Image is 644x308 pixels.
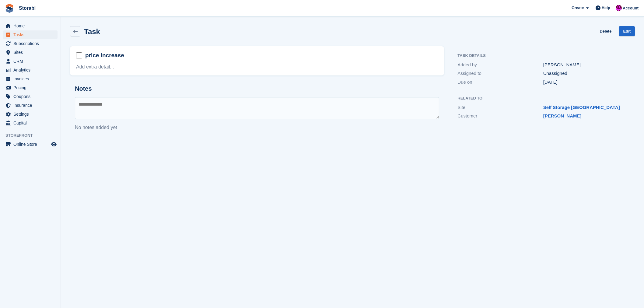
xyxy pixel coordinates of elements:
[3,30,58,39] a: menu
[84,27,100,36] h2: Task
[13,119,50,127] span: Capital
[600,26,611,36] a: Delete
[3,39,58,48] a: menu
[13,57,50,65] span: CRM
[3,119,58,127] a: menu
[457,54,629,58] h2: Task Details
[619,26,635,36] a: Edit
[13,140,50,149] span: Online Store
[3,57,58,65] a: menu
[543,105,620,110] a: Self Storage [GEOGRAPHIC_DATA]
[13,75,50,83] span: Invoices
[3,110,58,118] a: menu
[85,51,124,59] h2: price increase
[50,141,58,148] a: Preview store
[75,85,439,92] h2: Notes
[13,92,50,101] span: Coupons
[623,5,639,11] span: Account
[616,5,622,11] img: Helen Morton
[76,64,114,69] a: Add extra detail...
[3,22,58,30] a: menu
[3,66,58,74] a: menu
[13,83,50,92] span: Pricing
[3,101,58,110] a: menu
[75,125,117,130] span: No notes added yet
[13,39,50,48] span: Subscriptions
[543,79,629,86] div: [DATE]
[3,75,58,83] a: menu
[457,113,543,120] div: Customer
[457,79,543,86] div: Due on
[457,96,629,101] h2: Related to
[3,140,58,149] a: menu
[457,61,543,68] div: Added by
[16,3,38,13] a: Storabl
[457,104,543,111] div: Site
[602,5,610,11] span: Help
[13,22,50,30] span: Home
[457,70,543,77] div: Assigned to
[5,132,61,138] span: Storefront
[13,110,50,118] span: Settings
[572,5,584,11] span: Create
[5,4,14,13] img: stora-icon-8386f47178a22dfd0bd8f6a31ec36ba5ce8667c1dd55bd0f319d3a0aa187defe.svg
[13,48,50,57] span: Sites
[3,83,58,92] a: menu
[13,101,50,110] span: Insurance
[543,61,629,68] div: [PERSON_NAME]
[543,70,629,77] div: Unassigned
[3,48,58,57] a: menu
[13,30,50,39] span: Tasks
[13,66,50,74] span: Analytics
[543,113,582,118] a: [PERSON_NAME]
[3,92,58,101] a: menu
